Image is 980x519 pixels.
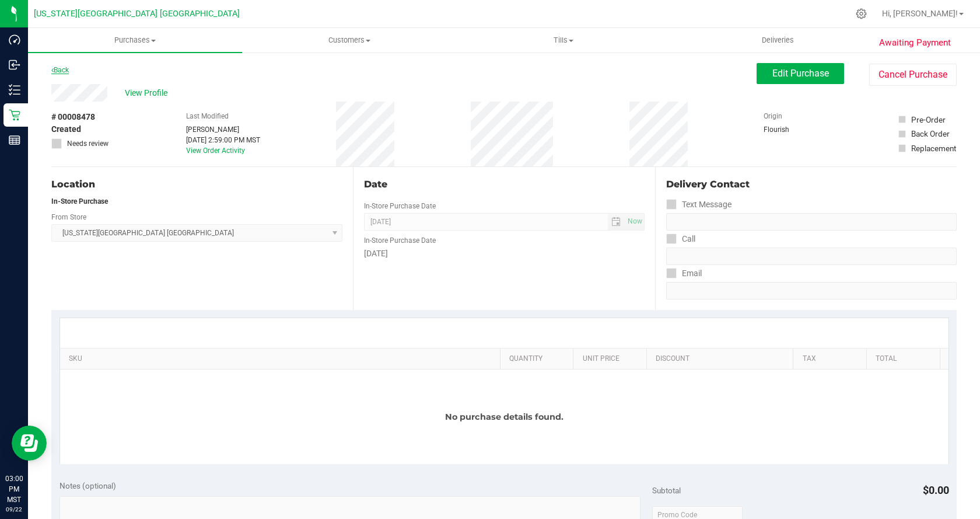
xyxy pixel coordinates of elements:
[666,231,695,248] label: Call
[923,484,949,496] span: $0.00
[9,109,20,121] inline-svg: Retail
[9,134,20,146] inline-svg: Reports
[9,84,20,96] inline-svg: Inventory
[757,63,844,84] button: Edit Purchase
[125,87,171,99] span: View Profile
[186,147,245,155] a: View Order Activity
[764,111,782,121] label: Origin
[243,35,456,46] span: Customers
[911,142,956,154] div: Replacement
[69,354,495,364] a: SKU
[457,35,670,46] span: Tills
[746,35,810,46] span: Deliveries
[51,123,81,135] span: Created
[9,59,20,71] inline-svg: Inbound
[5,505,23,514] p: 09/22
[60,370,949,464] div: No purchase details found.
[803,354,862,364] a: Tax
[34,9,240,19] span: [US_STATE][GEOGRAPHIC_DATA] [GEOGRAPHIC_DATA]
[5,473,23,505] p: 03:00 PM MST
[666,177,957,191] div: Delivery Contact
[456,28,670,53] a: Tills
[854,8,869,19] div: Manage settings
[876,354,935,364] a: Total
[51,197,108,205] strong: In-Store Purchase
[911,128,950,140] div: Back Order
[51,66,69,74] a: Back
[186,124,260,135] div: [PERSON_NAME]
[666,265,702,282] label: Email
[666,196,731,213] label: Text Message
[186,135,260,145] div: [DATE] 2:59:00 PM MST
[911,114,946,126] div: Pre-Order
[67,138,108,149] span: Needs review
[879,36,951,50] span: Awaiting Payment
[9,34,20,46] inline-svg: Dashboard
[51,177,342,191] div: Location
[671,28,885,53] a: Deliveries
[364,201,436,211] label: In-Store Purchase Date
[12,426,47,461] iframe: Resource center
[242,28,456,53] a: Customers
[656,354,789,364] a: Discount
[772,68,829,79] span: Edit Purchase
[364,177,644,191] div: Date
[60,481,116,490] span: Notes (optional)
[666,248,957,265] input: Format: (999) 999-9999
[666,213,957,231] input: Format: (999) 999-9999
[186,111,229,121] label: Last Modified
[652,486,681,495] span: Subtotal
[51,111,95,123] span: # 00008478
[364,248,644,260] div: [DATE]
[583,354,642,364] a: Unit Price
[764,124,822,135] div: Flourish
[509,354,569,364] a: Quantity
[51,212,86,222] label: From Store
[28,35,242,46] span: Purchases
[364,235,436,246] label: In-Store Purchase Date
[869,64,957,86] button: Cancel Purchase
[28,28,242,53] a: Purchases
[882,9,958,18] span: Hi, [PERSON_NAME]!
